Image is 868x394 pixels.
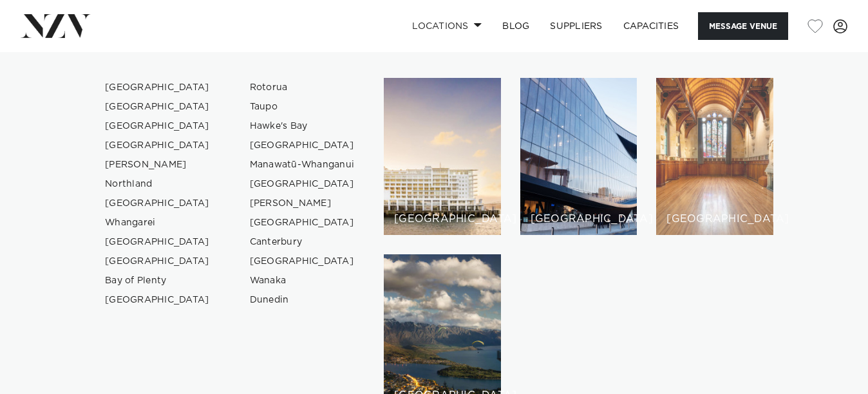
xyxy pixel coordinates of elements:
a: [GEOGRAPHIC_DATA] [240,213,365,232]
a: Auckland venues [GEOGRAPHIC_DATA] [384,78,501,235]
a: [GEOGRAPHIC_DATA] [240,252,365,271]
a: Wanaka [240,271,365,290]
a: [GEOGRAPHIC_DATA] [95,78,220,97]
a: [GEOGRAPHIC_DATA] [240,174,365,194]
a: Rotorua [240,78,365,97]
h6: [GEOGRAPHIC_DATA] [394,214,491,225]
a: [GEOGRAPHIC_DATA] [95,136,220,155]
a: Manawatū-Whanganui [240,155,365,174]
a: [GEOGRAPHIC_DATA] [95,117,220,136]
h6: [GEOGRAPHIC_DATA] [531,214,627,225]
a: Dunedin [240,290,365,310]
a: Northland [95,174,220,194]
a: Christchurch venues [GEOGRAPHIC_DATA] [656,78,773,235]
a: [GEOGRAPHIC_DATA] [95,97,220,117]
a: Whangarei [95,213,220,232]
a: BLOG [492,12,540,40]
a: Bay of Plenty [95,271,220,290]
a: [PERSON_NAME] [240,194,365,213]
a: Canterbury [240,232,365,252]
button: Message Venue [698,12,788,40]
a: Capacities [613,12,690,40]
a: [PERSON_NAME] [95,155,220,174]
a: Wellington venues [GEOGRAPHIC_DATA] [520,78,637,235]
a: [GEOGRAPHIC_DATA] [95,252,220,271]
a: [GEOGRAPHIC_DATA] [240,136,365,155]
a: Taupo [240,97,365,117]
a: [GEOGRAPHIC_DATA] [95,194,220,213]
a: [GEOGRAPHIC_DATA] [95,232,220,252]
a: [GEOGRAPHIC_DATA] [95,290,220,310]
a: SUPPLIERS [540,12,612,40]
h6: [GEOGRAPHIC_DATA] [666,214,763,225]
img: nzv-logo.png [21,14,91,37]
a: Locations [402,12,492,40]
a: Hawke's Bay [240,117,365,136]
